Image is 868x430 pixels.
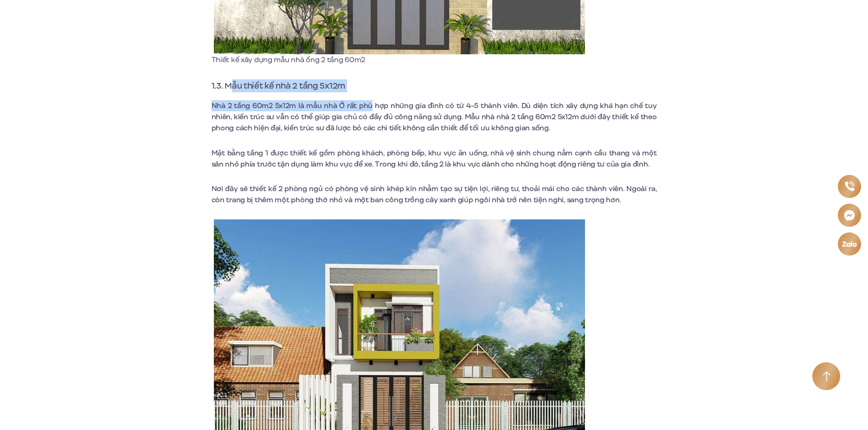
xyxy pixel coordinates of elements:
span: Nhà 2 tầng 60m2 5x12m là mẫu nhà Ở rất phù hợp những gia đình có từ 4-5 thành viên. Dù diện tích ... [212,101,657,133]
img: Arrow icon [823,371,830,382]
span: Mặt bằng tầng 1 được thiết kế gồm phòng khách, phòng bếp, khu vực ăn uống, nhà vệ sinh chung nằm ... [212,148,657,169]
img: Zalo icon [842,241,857,247]
img: Phone icon [844,181,855,192]
img: Messenger icon [843,209,855,221]
span: Nơi đây sẽ thiết kế 2 phòng ngủ có phòng vệ sinh khép kín nhằm tạo sự tiện lợi, riêng tư, thoải m... [212,184,657,205]
p: Thiết kế xây dựng mẫu nhà ống 2 tầng 60m2 [212,54,587,65]
span: 1.3. Mẫu thiết kế nhà 2 tầng 5x12m [212,80,345,92]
